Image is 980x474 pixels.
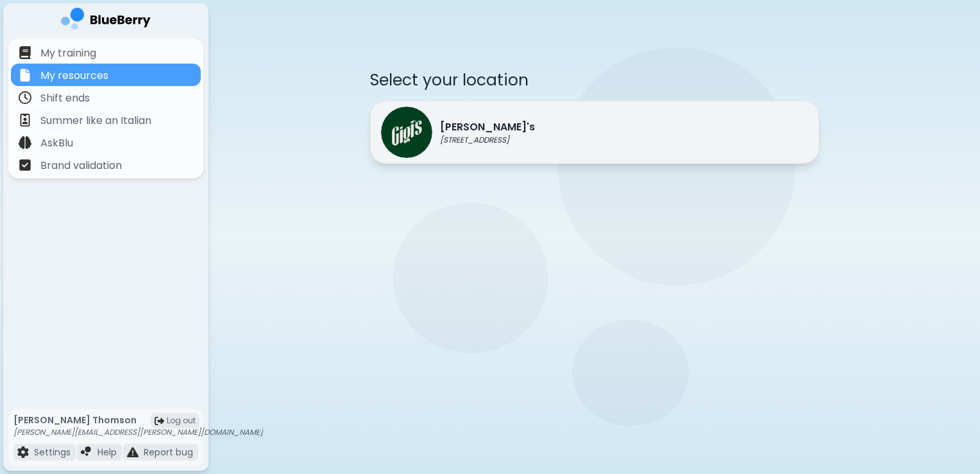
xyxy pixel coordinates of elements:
img: file icon [19,159,31,171]
p: Select your location [370,69,819,91]
p: [PERSON_NAME] Thomson [13,414,263,426]
img: logout [155,416,164,426]
img: file icon [19,136,31,149]
p: Report bug [144,446,193,458]
img: file icon [19,114,31,127]
p: My resources [40,68,108,83]
img: file icon [17,446,29,458]
p: [PERSON_NAME][EMAIL_ADDRESS][PERSON_NAME][DOMAIN_NAME] [13,427,263,437]
img: file icon [19,46,31,59]
p: Summer like an Italian [40,113,151,128]
p: Help [97,446,117,458]
p: Brand validation [40,158,122,173]
img: file icon [127,446,139,458]
p: Shift ends [40,91,90,106]
img: Gigi's logo [381,107,432,158]
p: AskBlu [40,136,73,151]
img: file icon [19,91,31,104]
img: file icon [81,446,92,458]
p: [STREET_ADDRESS] [440,135,535,145]
p: Settings [34,446,71,458]
img: company logo [61,8,151,34]
span: Log out [167,416,196,426]
p: My training [40,46,96,61]
p: [PERSON_NAME]'s [440,119,535,135]
img: file icon [19,69,31,82]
